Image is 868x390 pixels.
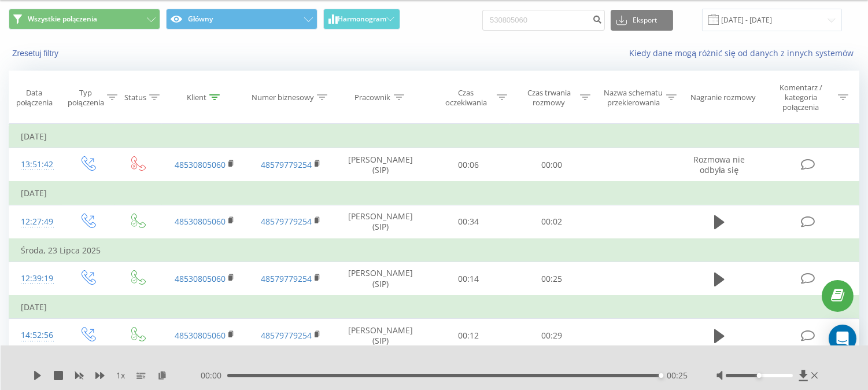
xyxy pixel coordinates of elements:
td: [DATE] [9,296,859,319]
div: 13:51:42 [21,153,50,176]
div: 14:52:56 [21,324,50,347]
div: Open Intercom Messenger [829,325,856,352]
td: [DATE] [9,125,859,148]
td: 00:29 [510,319,593,352]
span: 00:25 [667,370,688,381]
td: [DATE] [9,182,859,205]
span: Harmonogram [338,15,386,23]
td: 00:25 [510,262,593,296]
td: [PERSON_NAME] (SIP) [334,319,427,352]
span: 00:00 [201,370,227,381]
a: 48530805060 [175,273,226,284]
div: Komentarz / kategoria połączenia [767,83,835,112]
div: Nazwa schematu przekierowania [604,88,663,108]
a: 48530805060 [175,330,226,341]
a: 48579779254 [261,216,312,227]
div: Numer biznesowy [252,93,314,102]
div: Pracownik [355,93,391,102]
div: Status [124,93,146,102]
button: Zresetuj filtry [9,48,64,58]
td: [PERSON_NAME] (SIP) [334,205,427,239]
td: 00:02 [510,205,593,239]
div: 12:39:19 [21,267,50,290]
a: 48530805060 [175,216,226,227]
div: Czas trwania rozmowy [520,88,577,108]
td: [PERSON_NAME] (SIP) [334,262,427,296]
div: Accessibility label [757,373,762,378]
a: Kiedy dane mogą różnić się od danych z innych systemów [629,47,859,58]
button: Wszystkie połączenia [9,9,160,30]
a: 48530805060 [175,159,226,170]
td: 00:00 [510,148,593,182]
td: 00:34 [427,205,511,239]
div: Data połączenia [9,88,59,108]
span: 1 x [116,370,125,381]
span: Rozmowa nie odbyła się [693,154,745,175]
div: Accessibility label [659,373,663,378]
div: Typ połączenia [68,88,104,108]
button: Eksport [611,10,673,31]
td: 00:06 [427,148,511,182]
td: [PERSON_NAME] (SIP) [334,148,427,182]
a: 48579779254 [261,159,312,170]
td: Środa, 23 Lipca 2025 [9,239,859,262]
input: Wyszukiwanie według numeru [482,10,605,31]
a: 48579779254 [261,273,312,284]
a: 48579779254 [261,330,312,341]
button: Harmonogram [323,9,400,30]
div: 12:27:49 [21,211,50,233]
div: Nagranie rozmowy [690,93,756,102]
td: 00:12 [427,319,511,352]
div: Klient [187,93,206,102]
td: 00:14 [427,262,511,296]
button: Główny [166,9,317,30]
span: Wszystkie połączenia [28,14,97,24]
div: Czas oczekiwania [438,88,494,108]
